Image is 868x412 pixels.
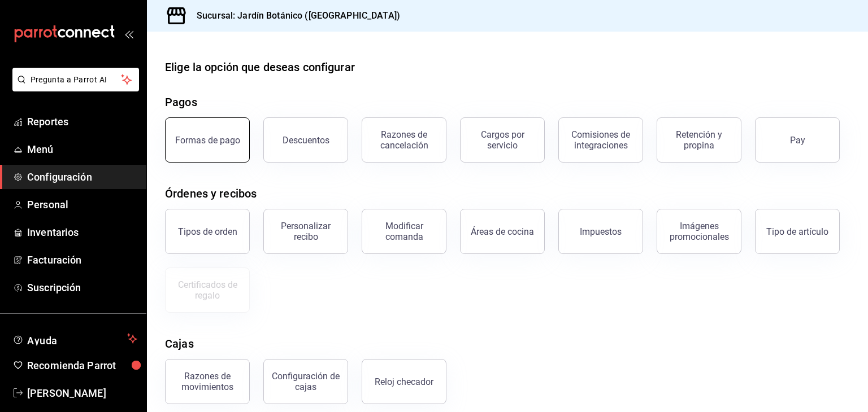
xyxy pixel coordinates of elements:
a: Pregunta a Parrot AI [8,82,139,94]
div: Retención y propina [664,129,734,151]
div: Personalizar recibo [271,221,341,242]
div: Elige la opción que deseas configurar [165,59,355,76]
button: Impuestos [558,209,643,254]
div: Cajas [165,335,194,352]
span: Personal [27,197,137,212]
div: Tipos de orden [178,226,237,237]
div: Formas de pago [175,135,240,146]
div: Certificados de regalo [172,279,242,301]
div: Modificar comanda [369,221,439,242]
div: Órdenes y recibos [165,185,257,202]
button: Modificar comanda [362,209,446,254]
div: Imágenes promocionales [664,221,734,242]
span: Ayuda [27,332,123,345]
button: Tipo de artículo [755,209,840,254]
button: Cargos por servicio [460,117,545,163]
div: Impuestos [580,226,622,237]
button: Configuración de cajas [263,359,348,404]
button: Imágenes promocionales [657,209,741,254]
button: Pay [755,117,840,163]
div: Pay [790,135,805,146]
div: Razones de movimientos [172,371,242,392]
div: Razones de cancelación [369,129,439,151]
button: Pregunta a Parrot AI [12,68,139,91]
div: Cargos por servicio [467,129,537,151]
div: Pagos [165,94,197,111]
button: open_drawer_menu [124,29,133,38]
button: Razones de cancelación [362,117,446,163]
div: Reloj checador [375,376,433,387]
div: Descuentos [283,135,329,146]
button: Reloj checador [362,359,446,404]
button: Descuentos [263,117,348,163]
span: Menú [27,142,137,157]
span: Suscripción [27,280,137,295]
h3: Sucursal: Jardín Botánico ([GEOGRAPHIC_DATA]) [188,9,400,23]
span: Facturación [27,252,137,268]
button: Comisiones de integraciones [558,117,643,163]
button: Razones de movimientos [165,359,250,404]
span: Configuración [27,169,137,185]
span: [PERSON_NAME] [27,385,137,401]
button: Tipos de orden [165,209,250,254]
div: Áreas de cocina [471,226,534,237]
button: Formas de pago [165,117,250,163]
span: Inventarios [27,225,137,240]
div: Comisiones de integraciones [566,129,636,151]
div: Configuración de cajas [271,371,341,392]
button: Certificados de regalo [165,268,250,313]
button: Retención y propina [657,117,741,163]
span: Pregunta a Parrot AI [31,74,121,86]
button: Áreas de cocina [460,209,545,254]
span: Recomienda Parrot [27,358,137,373]
span: Reportes [27,114,137,129]
button: Personalizar recibo [263,209,348,254]
div: Tipo de artículo [766,226,828,237]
